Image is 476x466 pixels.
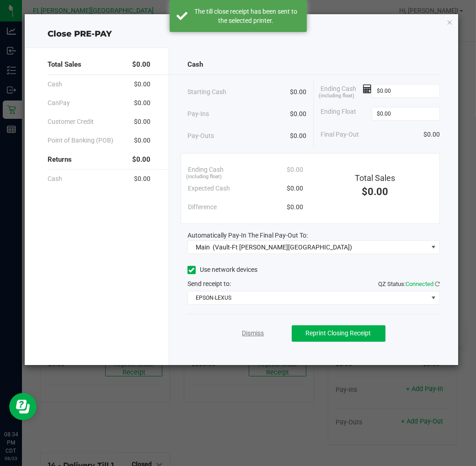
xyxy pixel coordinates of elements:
[188,165,224,175] span: Ending Cash
[292,325,385,342] button: Reprint Closing Receipt
[48,136,113,145] span: Point of Banking (POB)
[134,117,150,127] span: $0.00
[48,98,70,108] span: CanPay
[196,244,210,251] span: Main
[48,117,94,127] span: Customer Credit
[193,7,300,25] div: The till close receipt has been sent to the selected printer.
[48,150,150,169] div: Returns
[25,28,458,40] div: Close PRE-PAY
[290,109,306,119] span: $0.00
[188,202,217,212] span: Difference
[187,265,257,275] label: Use network devices
[187,109,209,119] span: Pay-Ins
[134,174,150,184] span: $0.00
[187,59,203,70] span: Cash
[242,328,264,338] a: Dismiss
[287,165,304,175] span: $0.00
[321,84,372,98] span: Ending Cash
[378,281,440,287] span: QZ Status:
[319,92,354,100] span: (including float)
[188,184,230,193] span: Expected Cash
[48,79,62,89] span: Cash
[355,173,395,183] span: Total Sales
[186,173,222,181] span: (including float)
[321,107,356,121] span: Ending Float
[213,244,353,251] span: (Vault-Ft [PERSON_NAME][GEOGRAPHIC_DATA])
[362,186,388,197] span: $0.00
[9,393,37,420] iframe: Resource center
[306,329,371,337] span: Reprint Closing Receipt
[321,130,359,139] span: Final Pay-Out
[406,281,433,287] span: Connected
[134,79,150,89] span: $0.00
[187,87,226,97] span: Starting Cash
[48,174,62,184] span: Cash
[132,154,150,165] span: $0.00
[287,184,304,193] span: $0.00
[287,202,304,212] span: $0.00
[134,98,150,108] span: $0.00
[134,136,150,145] span: $0.00
[290,87,306,97] span: $0.00
[290,131,306,141] span: $0.00
[187,280,231,287] span: Send receipt to:
[48,59,81,70] span: Total Sales
[187,232,308,239] span: Automatically Pay-In The Final Pay-Out To:
[132,59,150,70] span: $0.00
[187,131,214,141] span: Pay-Outs
[423,130,440,139] span: $0.00
[188,291,428,304] span: EPSON-LEXUS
